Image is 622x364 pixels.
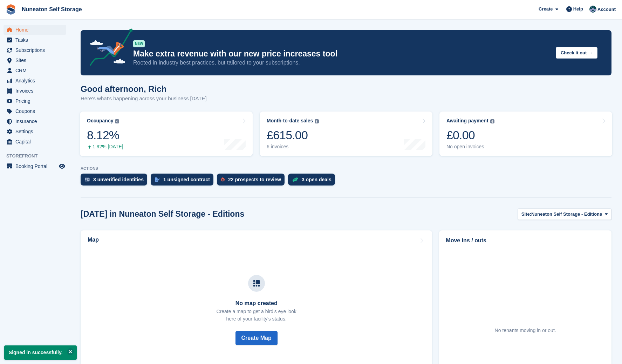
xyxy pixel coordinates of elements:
[521,211,531,218] span: Site:
[15,66,57,75] span: CRM
[4,55,66,65] a: menu
[85,177,90,182] img: verify_identity-adf6edd0f0f0b5bbfe63781bf79b02c33cf7c696d77639b501bdc392416b5a36.svg
[518,208,611,220] button: Site: Nuneaton Self Storage - Editions
[597,6,616,13] span: Account
[15,96,57,106] span: Pricing
[155,177,160,182] img: contract_signature_icon-13c848040528278c33f63329250d36e43548de30e8caae1d1a13099fd9432cc5.svg
[163,177,210,182] div: 1 unsigned contract
[87,128,123,142] div: 8.12%
[260,112,432,156] a: Month-to-date sales £615.00 6 invoices
[556,47,597,59] button: Check it out →
[4,66,66,75] a: menu
[133,49,550,59] p: Make extra revenue with our new price increases tool
[4,137,66,147] a: menu
[87,118,113,124] div: Occupancy
[267,128,319,142] div: £615.00
[4,345,77,360] p: Signed in successfully.
[217,174,288,189] a: 22 prospects to review
[15,55,57,65] span: Sites
[253,280,260,287] img: map-icn-33ee37083ee616e46c38cad1a60f524a97daa1e2b2c8c0bc3eb3415660979fc1.svg
[4,96,66,106] a: menu
[15,127,57,136] span: Settings
[235,331,278,345] button: Create Map
[216,308,296,323] p: Create a map to get a bird's eye look here of your facility's status.
[133,59,550,67] p: Rooted in industry best practices, but tailored to your subscriptions.
[267,144,319,150] div: 6 invoices
[446,144,494,150] div: No open invoices
[133,40,145,47] div: NEW
[15,137,57,147] span: Capital
[80,112,253,156] a: Occupancy 8.12% 1.92% [DATE]
[573,6,583,13] span: Help
[446,118,488,124] div: Awaiting payment
[87,144,123,150] div: 1.92% [DATE]
[88,237,99,243] h2: Map
[4,127,66,136] a: menu
[4,116,66,126] a: menu
[315,119,319,123] img: icon-info-grey-7440780725fd019a000dd9b08b2336e03edf1995a4989e88bcd33f0948082b44.svg
[292,177,298,182] img: deal-1b604bf984904fb50ccaf53a9ad4b4a5d6e5aea283cecdc64d6e3604feb123c2.svg
[446,128,494,142] div: £0.00
[115,119,119,123] img: icon-info-grey-7440780725fd019a000dd9b08b2336e03edf1995a4989e88bcd33f0948082b44.svg
[288,174,339,189] a: 3 open deals
[15,76,57,86] span: Analytics
[490,119,494,123] img: icon-info-grey-7440780725fd019a000dd9b08b2336e03edf1995a4989e88bcd33f0948082b44.svg
[495,327,556,334] div: No tenants moving in or out.
[15,116,57,126] span: Insurance
[4,76,66,86] a: menu
[151,174,217,189] a: 1 unsigned contract
[4,35,66,45] a: menu
[93,177,144,182] div: 3 unverified identities
[4,25,66,35] a: menu
[81,95,207,103] p: Here's what's happening across your business [DATE]
[15,161,57,171] span: Booking Portal
[15,86,57,96] span: Invoices
[531,211,602,218] span: Nuneaton Self Storage - Editions
[84,28,133,68] img: price-adjustments-announcement-icon-8257ccfd72463d97f412b2fc003d46551f7dbcb40ab6d574587a9cd5c0d94...
[221,177,225,182] img: prospect-51fa495bee0391a8d652442698ab0144808aea92771e9ea1ae160a38d050c398.svg
[15,45,57,55] span: Subscriptions
[58,162,66,170] a: Preview store
[439,112,612,156] a: Awaiting payment £0.00 No open invoices
[589,6,596,13] img: Rich Palmer
[4,86,66,96] a: menu
[6,4,16,15] img: stora-icon-8386f47178a22dfd0bd8f6a31ec36ba5ce8667c1dd55bd0f319d3a0aa187defe.svg
[15,25,57,35] span: Home
[216,300,296,306] h3: No map created
[19,4,85,15] a: Nuneaton Self Storage
[81,166,611,171] p: ACTIONS
[267,118,313,124] div: Month-to-date sales
[539,6,553,13] span: Create
[15,106,57,116] span: Coupons
[4,106,66,116] a: menu
[446,236,605,245] h2: Move ins / outs
[81,209,244,219] h2: [DATE] in Nuneaton Self Storage - Editions
[228,177,281,182] div: 22 prospects to review
[81,84,207,94] h1: Good afternoon, Rich
[15,35,57,45] span: Tasks
[4,45,66,55] a: menu
[6,153,70,160] span: Storefront
[81,174,151,189] a: 3 unverified identities
[4,161,66,171] a: menu
[302,177,331,182] div: 3 open deals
